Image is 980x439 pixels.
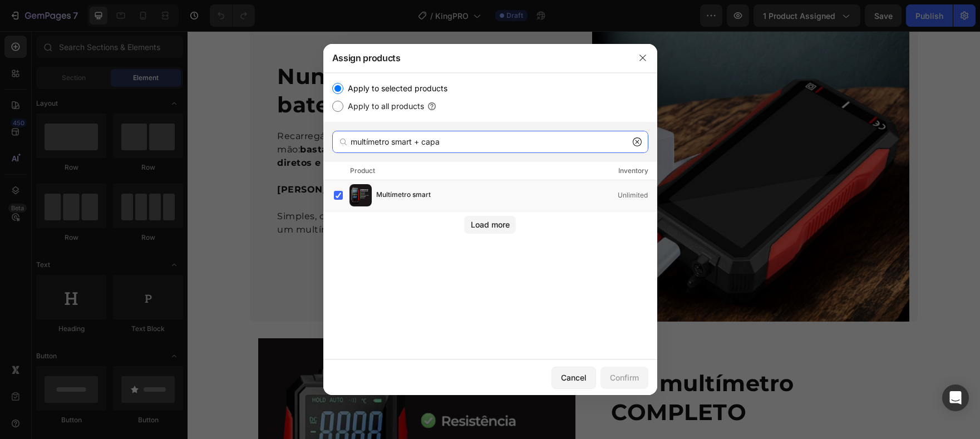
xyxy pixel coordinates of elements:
div: Load more [471,219,510,230]
div: Unlimited [618,190,657,201]
div: Cancel [561,372,587,383]
div: /> [323,73,657,359]
p: Simples, conecte o cabo USB em qualquer carregador, e terá um multímetro sempre pronto pro serviç... [90,179,387,205]
button: Cancel [551,367,596,389]
span: Multímetro smart [376,189,431,201]
i: Multímetro Smart [200,100,286,110]
div: Inventory [618,165,648,176]
div: Assign products [323,43,628,72]
strong: basta uma carga de 2 horas e você tem horas de testes diretos e 20 dias em standby. [90,113,386,137]
div: Confirm [610,372,639,383]
input: Search products [332,131,648,153]
p: ✅ Teste de Corrente AC/DC [423,407,721,423]
strong: Nunca mais fique sem bateria [90,32,349,87]
strong: [PERSON_NAME] a bateria? [90,153,225,164]
strong: Um multímetro COMPLETO [423,338,607,394]
label: Apply to all products [343,100,424,113]
button: Confirm [600,367,648,389]
img: product-img [349,184,372,206]
div: Product [350,165,375,176]
label: Apply to selected products [343,82,447,95]
div: Open Intercom Messenger [942,384,969,411]
button: Load more [464,216,516,234]
p: Recarregável via USB, o nunca te deixará na mão: [90,98,387,139]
